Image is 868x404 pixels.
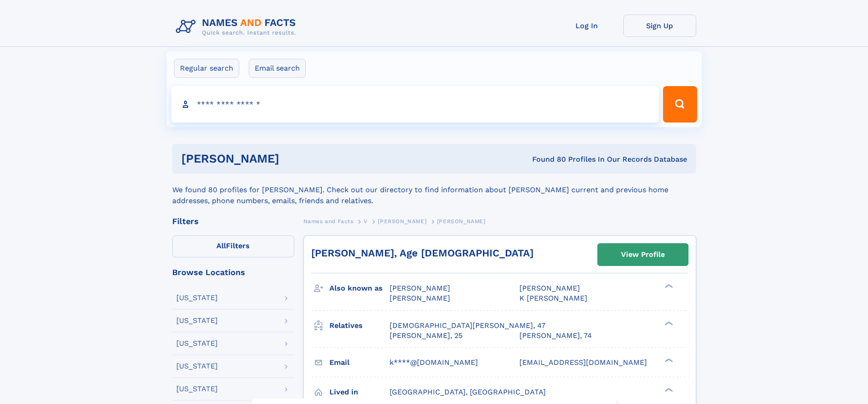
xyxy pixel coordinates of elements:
[174,59,239,78] label: Regular search
[176,385,218,393] div: [US_STATE]
[378,218,426,225] span: [PERSON_NAME]
[176,363,218,370] div: [US_STATE]
[663,320,673,326] div: ❯
[329,318,390,333] h3: Relatives
[519,294,587,302] span: K [PERSON_NAME]
[303,215,354,227] a: Names and Facts
[172,174,696,206] div: We found 80 profiles for [PERSON_NAME]. Check out our directory to find information about [PERSON...
[519,284,580,292] span: [PERSON_NAME]
[329,355,390,370] h3: Email
[172,268,294,276] div: Browse Locations
[249,59,306,78] label: Email search
[550,15,623,37] a: Log In
[216,241,226,250] span: All
[519,331,592,341] a: [PERSON_NAME], 74
[171,86,659,123] input: search input
[663,387,673,393] div: ❯
[598,244,688,266] a: View Profile
[176,294,218,302] div: [US_STATE]
[176,340,218,347] div: [US_STATE]
[390,294,450,302] span: [PERSON_NAME]
[623,15,696,37] a: Sign Up
[663,86,697,123] button: Search Button
[621,244,665,265] div: View Profile
[181,153,406,164] h1: [PERSON_NAME]
[364,218,368,225] span: V
[172,235,294,257] label: Filters
[390,284,450,292] span: [PERSON_NAME]
[311,247,534,259] a: [PERSON_NAME], Age [DEMOGRAPHIC_DATA]
[172,217,294,225] div: Filters
[176,317,218,324] div: [US_STATE]
[378,215,426,227] a: [PERSON_NAME]
[390,321,545,331] a: [DEMOGRAPHIC_DATA][PERSON_NAME], 47
[406,154,687,164] div: Found 80 Profiles In Our Records Database
[519,358,647,367] span: [EMAIL_ADDRESS][DOMAIN_NAME]
[329,281,390,296] h3: Also known as
[390,331,462,341] a: [PERSON_NAME], 25
[663,357,673,363] div: ❯
[364,215,368,227] a: V
[172,15,303,39] img: Logo Names and Facts
[437,218,486,225] span: [PERSON_NAME]
[329,384,390,400] h3: Lived in
[663,283,673,289] div: ❯
[390,388,546,396] span: [GEOGRAPHIC_DATA], [GEOGRAPHIC_DATA]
